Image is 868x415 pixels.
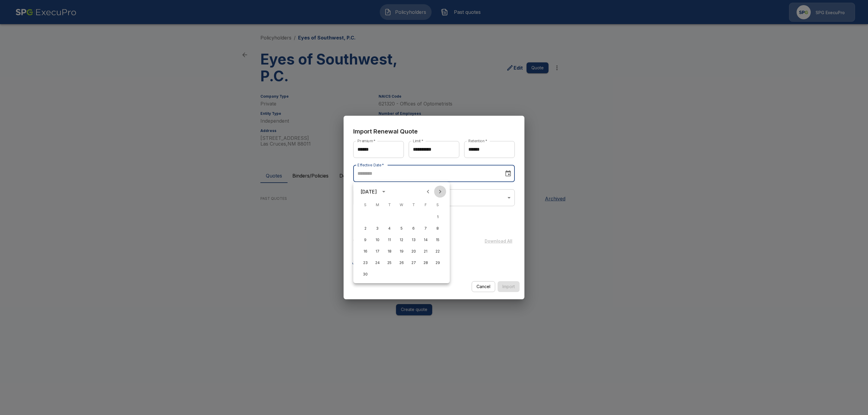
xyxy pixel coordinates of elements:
[360,188,377,195] div: [DATE]
[432,257,443,268] button: 29
[408,257,419,268] button: 27
[360,199,371,211] span: Sunday
[472,281,495,292] button: Cancel
[384,257,395,268] button: 25
[432,199,443,211] span: Saturday
[353,127,515,136] h6: Import Renewal Quote
[408,199,419,211] span: Thursday
[384,223,395,234] button: 4
[420,234,431,245] button: 14
[408,234,419,245] button: 13
[468,138,487,143] label: Retention
[434,186,446,198] button: Next month
[432,246,443,257] button: 22
[379,187,389,197] button: calendar view is open, switch to year view
[360,246,371,257] button: 16
[396,199,407,211] span: Wednesday
[396,234,407,245] button: 12
[432,223,443,234] button: 8
[396,257,407,268] button: 26
[396,246,407,257] button: 19
[408,246,419,257] button: 20
[360,223,371,234] button: 2
[384,234,395,245] button: 11
[360,257,371,268] button: 23
[372,246,383,257] button: 17
[432,212,443,222] button: 1
[384,246,395,257] button: 18
[360,269,371,280] button: 30
[372,257,383,268] button: 24
[420,199,431,211] span: Friday
[372,234,383,245] button: 10
[384,199,395,211] span: Tuesday
[357,138,376,143] label: Premium
[408,223,419,234] button: 6
[413,138,423,143] label: Limit
[372,223,383,234] button: 3
[422,186,434,198] button: Previous month
[420,223,431,234] button: 7
[372,199,383,211] span: Monday
[420,246,431,257] button: 21
[357,162,384,168] label: Effective Date
[502,168,514,180] button: Choose date
[360,234,371,245] button: 9
[396,223,407,234] button: 5
[432,234,443,245] button: 15
[420,257,431,268] button: 28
